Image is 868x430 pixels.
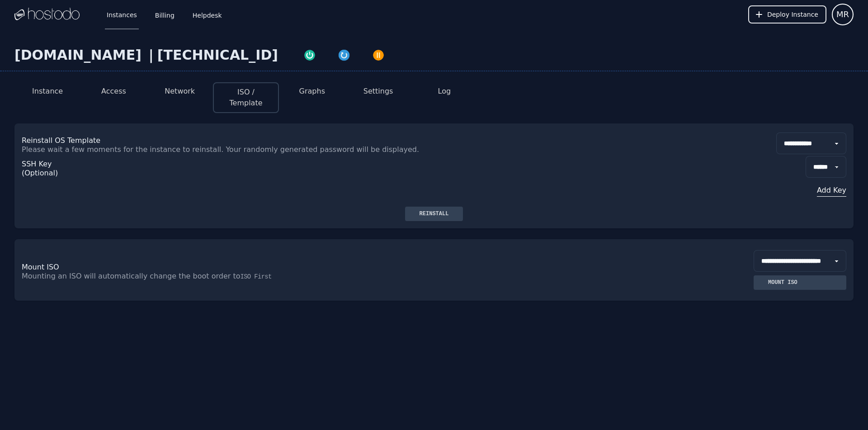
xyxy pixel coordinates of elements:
button: Network [165,86,195,97]
button: Power Off [361,47,396,61]
button: Graphs [299,86,325,97]
p: Please wait a few moments for the instance to reinstall. Your randomly generated password will be... [22,145,434,154]
span: Deploy Instance [767,10,818,19]
button: Access [101,86,126,97]
button: ISO / Template [221,87,271,109]
div: Mount ISO [761,279,805,286]
p: Mount ISO [22,263,434,272]
button: User menu [832,4,854,25]
p: Reinstall OS Template [22,136,434,145]
div: | [145,47,157,63]
div: [DOMAIN_NAME] [14,47,145,63]
div: Reinstall [412,210,456,217]
button: Mount ISO [754,275,846,290]
div: [TECHNICAL_ID] [157,47,278,63]
button: Add Key [806,185,846,196]
img: Power On [303,49,316,61]
p: SSH Key (Optional) [22,160,56,178]
button: Power On [292,47,327,61]
img: Restart [338,49,350,61]
button: Settings [363,86,393,97]
img: Logo [14,8,80,21]
img: Power Off [372,49,385,61]
span: ISO First [240,273,271,280]
span: MR [836,8,849,21]
button: Deploy Instance [748,5,826,24]
button: Reinstall [405,207,463,221]
button: Log [438,86,451,97]
p: Mounting an ISO will automatically change the boot order to [22,272,434,281]
button: Restart [327,47,361,61]
button: Instance [32,86,63,97]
